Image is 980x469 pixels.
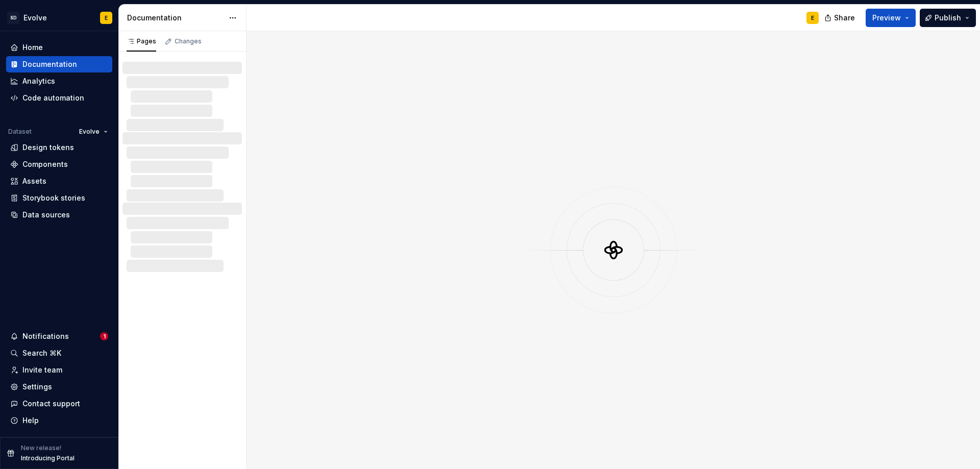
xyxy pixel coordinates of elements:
a: Data sources [6,207,112,223]
button: Preview [866,9,916,27]
div: Home [22,42,43,53]
div: Documentation [127,13,224,23]
button: Help [6,412,112,429]
span: Evolve [79,128,100,136]
a: Documentation [6,56,112,72]
button: Evolve [75,125,112,139]
span: Preview [872,13,901,23]
div: Help [22,415,39,426]
div: Search ⌘K [22,348,61,358]
p: Introducing Portal [21,454,75,462]
span: Publish [935,13,961,23]
a: Storybook stories [6,190,112,206]
a: Home [6,39,112,56]
div: Assets [22,176,46,186]
div: Analytics [22,76,55,86]
span: Share [834,13,855,23]
a: Invite team [6,362,112,378]
div: Invite team [22,365,62,375]
button: Contact support [6,396,112,412]
div: E [811,14,814,22]
a: Components [6,156,112,172]
div: Contact support [22,399,80,409]
a: Assets [6,173,112,189]
div: Data sources [22,210,70,220]
a: Code automation [6,90,112,106]
div: Code automation [22,93,84,103]
div: Documentation [22,59,77,69]
a: Design tokens [6,139,112,156]
button: Search ⌘K [6,345,112,361]
div: Pages [127,37,156,45]
span: 1 [100,332,108,340]
div: Design tokens [22,142,74,153]
div: Changes [175,37,202,45]
button: SDEvolveE [2,7,116,29]
p: New release! [21,444,61,452]
div: Settings [22,382,52,392]
div: Storybook stories [22,193,85,203]
div: SD [7,12,19,24]
button: Publish [920,9,976,27]
div: E [105,14,108,22]
button: Notifications1 [6,328,112,344]
div: Evolve [23,13,47,23]
div: Dataset [8,128,32,136]
div: Components [22,159,68,169]
button: Share [819,9,862,27]
div: Notifications [22,331,69,341]
a: Settings [6,379,112,395]
a: Analytics [6,73,112,89]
